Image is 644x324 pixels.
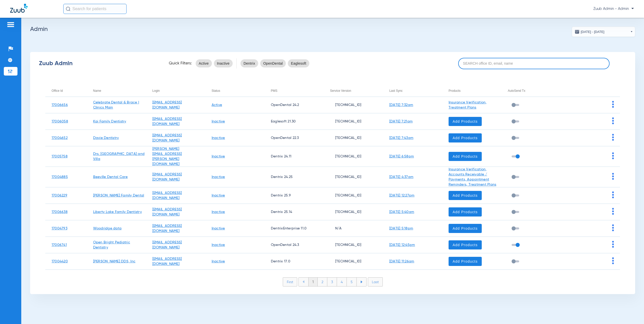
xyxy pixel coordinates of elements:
[612,224,614,231] img: group-dot-blue.svg
[389,88,442,94] div: Last Sync
[152,117,182,126] a: [EMAIL_ADDRESS][DOMAIN_NAME]
[152,241,182,249] a: [EMAIL_ADDRESS][DOMAIN_NAME]
[52,227,67,230] a: 17004793
[308,278,318,286] li: 1
[389,120,413,123] a: [DATE] 7:21am
[265,167,324,187] td: Dentrix 24.25
[324,146,383,167] td: [TECHNICAL_ID]
[265,130,324,146] td: OpenDental 22.3
[327,278,337,286] li: 3
[324,97,383,113] td: [TECHNICAL_ID]
[347,278,357,286] li: 5
[449,117,482,126] button: Add Products
[368,277,383,286] li: Last
[453,226,478,231] span: Add Products
[324,113,383,130] td: [TECHNICAL_ID]
[52,88,63,94] div: Office Id
[93,241,130,249] a: Open Bright Pediatric Dentistry
[612,101,614,108] img: group-dot-blue.svg
[389,194,415,197] a: [DATE] 12:27pm
[458,58,610,69] input: SEARCH office ID, email, name
[389,227,413,230] a: [DATE] 5:18pm
[265,97,324,113] td: OpenDental 24.2
[93,101,139,109] a: Celebrate Dental & Brace | Clinics Main
[93,210,142,214] a: Liberty Lake Family Dentistry
[196,58,233,68] mat-chip-listbox: status-filters
[612,117,614,124] img: group-dot-blue.svg
[389,103,413,107] a: [DATE] 7:32am
[212,175,225,179] a: Inactive
[572,27,635,37] button: [DATE] - [DATE]
[244,61,255,66] span: Dentrix
[453,193,478,198] span: Add Products
[324,237,383,253] td: [TECHNICAL_ID]
[449,152,482,161] button: Add Products
[93,175,128,179] a: Beeville Dental Care
[449,133,482,142] button: Add Products
[449,88,501,94] div: Products
[324,204,383,220] td: [TECHNICAL_ID]
[152,147,182,166] a: [PERSON_NAME][EMAIL_ADDRESS][PERSON_NAME][DOMAIN_NAME]
[152,101,182,109] a: [EMAIL_ADDRESS][DOMAIN_NAME]
[612,257,614,264] img: group-dot-blue.svg
[10,4,28,13] img: Zuub Logo
[389,136,413,140] a: [DATE] 7:43am
[508,88,525,94] div: AutoSend Tx
[324,130,383,146] td: [TECHNICAL_ID]
[152,134,182,142] a: [EMAIL_ADDRESS][DOMAIN_NAME]
[93,120,126,123] a: Kai Family Dentistry
[66,7,70,11] img: Search Icon
[212,210,225,214] a: Inactive
[93,152,145,161] a: Drs. [GEOGRAPHIC_DATA] and Villa
[152,257,182,266] a: [EMAIL_ADDRESS][DOMAIN_NAME]
[612,208,614,215] img: group-dot-blue.svg
[152,224,182,233] a: [EMAIL_ADDRESS][DOMAIN_NAME]
[152,173,182,181] a: [EMAIL_ADDRESS][DOMAIN_NAME]
[449,257,482,266] button: Add Products
[212,194,225,197] a: Inactive
[612,241,614,248] img: group-dot-blue.svg
[199,61,209,66] span: Active
[271,88,277,94] div: PMS
[212,136,225,140] a: Inactive
[52,136,68,140] a: 17004652
[449,240,482,249] button: Add Products
[324,187,383,204] td: [TECHNICAL_ID]
[152,191,182,200] a: [EMAIL_ADDRESS][DOMAIN_NAME]
[619,300,644,324] div: Chat Widget
[212,243,225,247] a: Inactive
[324,253,383,270] td: [TECHNICAL_ID]
[63,4,127,14] input: Search for patients
[453,135,478,140] span: Add Products
[169,61,192,66] span: Quick Filters:
[39,61,160,66] div: Zuub Admin
[52,120,68,123] a: 17006058
[7,22,15,28] img: hamburger-icon
[152,88,205,94] div: Login
[93,227,122,230] a: Woodridge data
[52,210,68,214] a: 17006638
[152,88,160,94] div: Login
[389,155,414,158] a: [DATE] 6:58pm
[612,173,614,180] img: group-dot-blue.svg
[449,207,482,217] button: Add Products
[330,88,383,94] div: Service Version
[52,260,68,263] a: 17004420
[212,88,265,94] div: Status
[52,103,68,107] a: 17006656
[612,191,614,198] img: group-dot-blue.svg
[449,191,482,200] button: Add Products
[283,277,297,286] li: First
[453,242,478,247] span: Add Products
[52,155,68,158] a: 17005758
[303,280,305,283] img: arrow-left-blue.svg
[265,113,324,130] td: Eaglesoft 21.30
[265,253,324,270] td: Dentrix 17.0
[265,204,324,220] td: Dentrix 25.14
[330,88,351,94] div: Service Version
[30,27,635,32] h2: Admin
[265,237,324,253] td: OpenDental 24.3
[337,278,347,286] li: 4
[212,88,220,94] div: Status
[212,227,225,230] a: Inactive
